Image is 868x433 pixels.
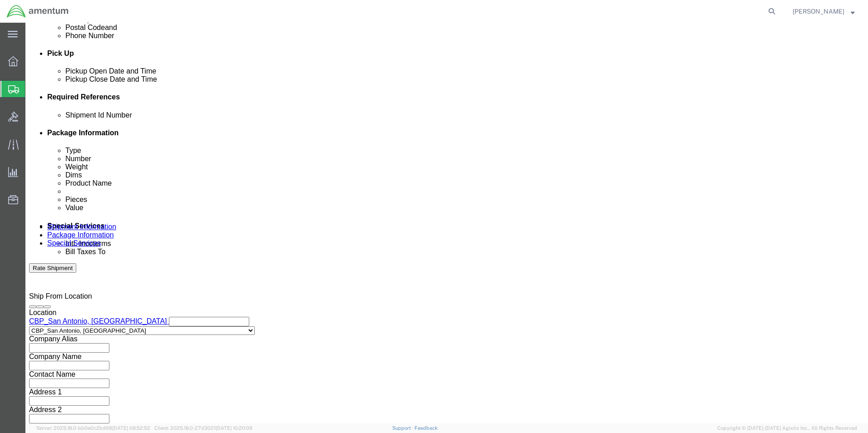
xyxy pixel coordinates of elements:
a: Feedback [414,425,438,431]
span: [DATE] 10:20:09 [216,425,252,431]
span: ALISON GODOY [793,6,844,16]
span: Copyright © [DATE]-[DATE] Agistix Inc., All Rights Reserved [717,424,857,432]
span: Server: 2025.18.0-bb0e0c2bd68 [36,425,150,431]
img: logo [6,5,69,18]
button: [PERSON_NAME] [792,6,855,17]
a: Support [392,425,415,431]
iframe: FS Legacy Container [25,23,868,423]
span: [DATE] 09:52:52 [112,425,150,431]
span: Client: 2025.18.0-27d3021 [154,425,252,431]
